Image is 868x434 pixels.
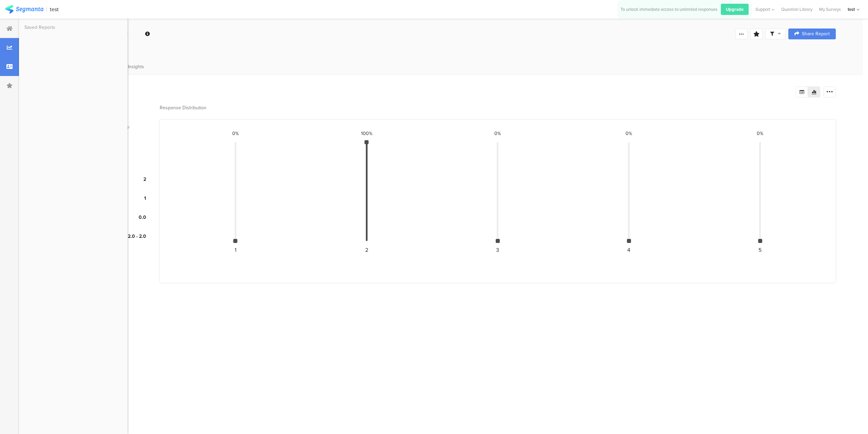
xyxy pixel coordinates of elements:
div: 0% [494,130,501,137]
span: Share Report [802,32,830,36]
div: test [50,6,59,13]
div: Support [755,4,774,15]
div: 0% [757,130,763,137]
div: 100% [361,130,372,137]
div: | [46,5,47,13]
div: test [848,6,855,13]
span: Insights [128,63,144,70]
img: segmanta logo [5,5,43,14]
div: 1 [111,195,146,202]
div: 0% [626,130,632,137]
div: 0.0 [111,214,146,221]
div: 4 [627,246,630,254]
div: 0% [232,130,239,137]
div: 5 [758,246,762,254]
div: Saved Reports [24,24,55,31]
div: 1 [235,246,236,254]
div: Response Distribution [160,104,836,111]
div: 2 [365,246,368,254]
div: 2 [111,176,146,183]
div: Upgrade [721,4,749,15]
div: To unlock immediate access to unlimited responses [620,6,717,13]
div: 2.0 - 2.0 [111,233,146,240]
a: My Surveys [816,6,844,13]
a: Upgrade [717,4,749,15]
div: good choice [46,45,836,54]
a: Question Library [778,6,816,13]
div: 3 [496,246,499,254]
